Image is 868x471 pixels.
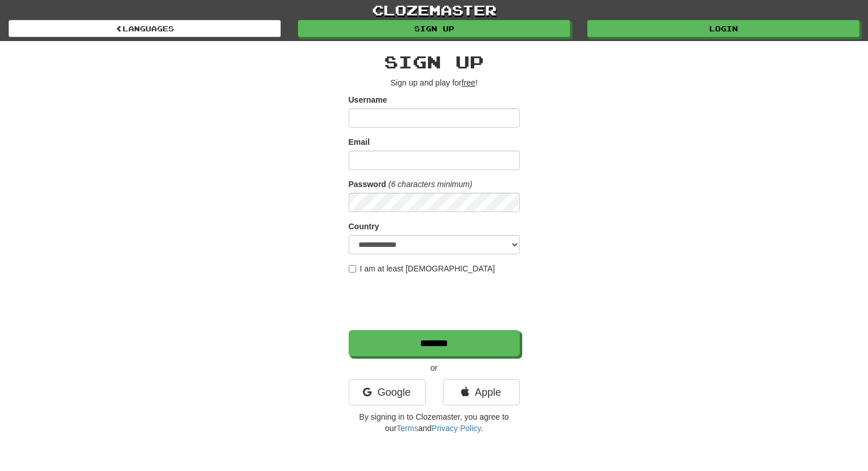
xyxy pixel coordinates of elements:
iframe: reCAPTCHA [349,280,522,324]
a: Sign up [298,20,570,37]
a: Login [587,20,859,37]
h2: Sign up [349,52,520,71]
label: Password [349,178,386,190]
u: free [462,78,475,87]
a: Privacy Policy [431,424,481,433]
a: Google [349,379,426,405]
input: I am at least [DEMOGRAPHIC_DATA] [349,265,356,273]
p: or [349,362,520,373]
a: Languages [9,20,281,37]
em: (6 characters minimum) [389,180,473,189]
label: Email [349,136,370,148]
a: Apple [443,379,520,405]
label: Country [349,221,380,232]
p: Sign up and play for ! [349,77,520,88]
a: Terms [397,424,418,433]
p: By signing in to Clozemaster, you agree to our and . [349,411,520,434]
label: I am at least [DEMOGRAPHIC_DATA] [349,263,495,274]
label: Username [349,94,387,105]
